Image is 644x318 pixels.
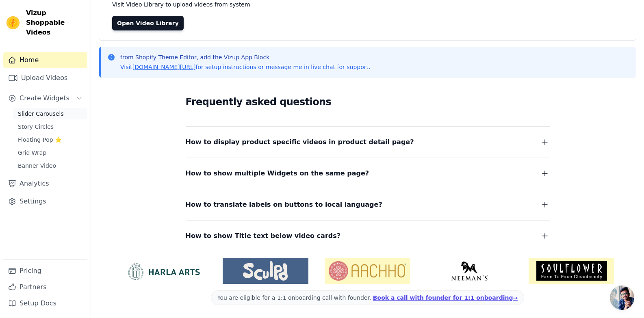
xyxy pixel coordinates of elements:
[325,258,410,284] img: Aachho
[186,136,550,148] button: How to display product specific videos in product detail page?
[529,258,614,284] img: Soulflower
[18,123,54,131] span: Story Circles
[13,147,87,158] a: Grid Wrap
[373,294,518,301] a: Book a call with founder for 1:1 onboarding
[186,199,382,210] span: How to translate labels on buttons to local language?
[18,149,46,157] span: Grid Wrap
[427,261,512,281] img: Neeman's
[121,261,206,281] img: HarlaArts
[610,286,634,310] div: Open chat
[13,160,87,171] a: Banner Video
[3,52,87,68] a: Home
[3,90,87,106] button: Create Widgets
[186,168,369,179] span: How to show multiple Widgets on the same page?
[3,193,87,210] a: Settings
[13,134,87,145] a: Floating-Pop ⭐
[20,93,69,103] span: Create Widgets
[186,168,550,179] button: How to show multiple Widgets on the same page?
[18,162,56,170] span: Banner Video
[3,175,87,192] a: Analytics
[186,230,341,242] span: How to show Title text below video cards?
[120,63,370,71] p: Visit for setup instructions or message me in live chat for support.
[132,64,196,70] a: [DOMAIN_NAME][URL]
[112,16,184,30] a: Open Video Library
[3,70,87,86] a: Upload Videos
[26,8,84,37] span: Vizup Shoppable Videos
[18,110,64,118] span: Slider Carousels
[7,16,20,29] img: Vizup
[3,263,87,279] a: Pricing
[186,230,550,242] button: How to show Title text below video cards?
[186,136,414,148] span: How to display product specific videos in product detail page?
[120,53,370,61] p: from Shopify Theme Editor, add the Vizup App Block
[13,108,87,119] a: Slider Carousels
[3,295,87,312] a: Setup Docs
[186,199,550,210] button: How to translate labels on buttons to local language?
[18,136,62,144] span: Floating-Pop ⭐
[13,121,87,132] a: Story Circles
[186,94,550,110] h2: Frequently asked questions
[223,261,308,281] img: Sculpd US
[3,279,87,295] a: Partners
